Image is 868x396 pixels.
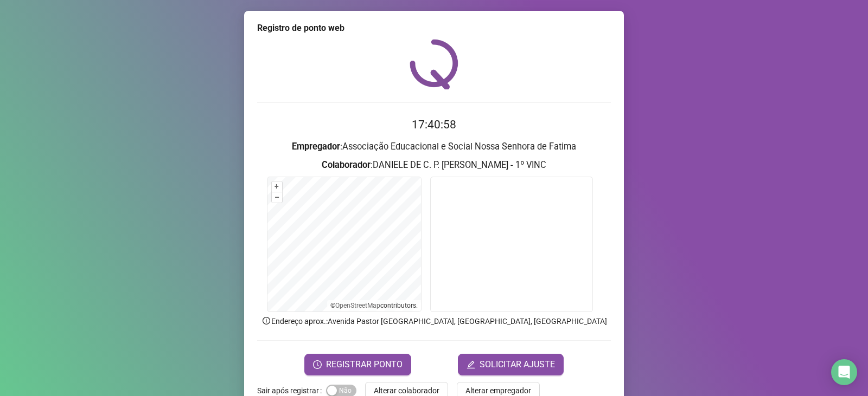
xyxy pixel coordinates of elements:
h3: : Associação Educacional e Social Nossa Senhora de Fatima [257,140,611,154]
h3: : DANIELE DE C. P. [PERSON_NAME] - 1º VINC [257,158,611,172]
button: REGISTRAR PONTO [304,354,411,375]
p: Endereço aprox. : Avenida Pastor [GEOGRAPHIC_DATA], [GEOGRAPHIC_DATA], [GEOGRAPHIC_DATA] [257,315,611,327]
span: edit [467,360,475,369]
span: info-circle [261,316,271,326]
span: REGISTRAR PONTO [326,358,403,371]
div: Registro de ponto web [257,22,611,35]
li: © contributors. [330,302,418,309]
img: QRPoint [410,39,458,89]
button: + [272,181,282,192]
strong: Colaborador [322,160,371,170]
span: clock-circle [313,360,322,369]
strong: Empregador [292,141,340,152]
a: OpenStreetMap [335,302,380,309]
span: SOLICITAR AJUSTE [480,358,555,371]
button: – [272,192,282,203]
time: 17:40:58 [412,118,456,131]
button: editSOLICITAR AJUSTE [458,354,564,375]
div: Open Intercom Messenger [831,359,857,385]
